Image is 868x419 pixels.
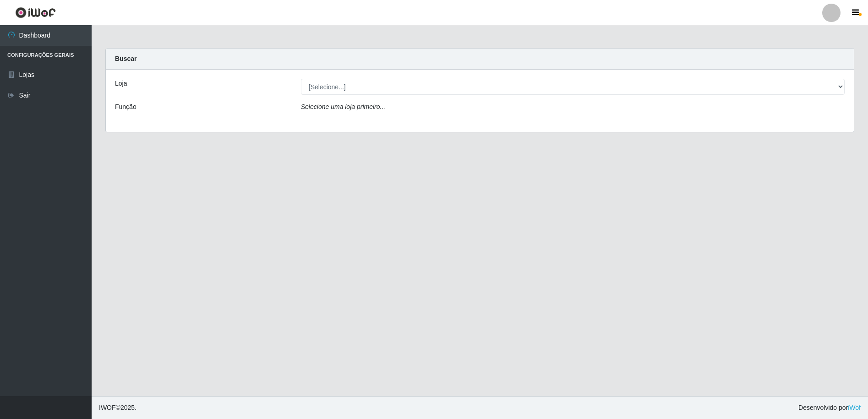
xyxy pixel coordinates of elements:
img: CoreUI Logo [15,7,56,18]
strong: Buscar [115,55,136,62]
label: Função [115,102,136,112]
i: Selecione uma loja primeiro... [301,103,385,110]
span: Desenvolvido por [798,403,861,413]
label: Loja [115,79,127,88]
span: © 2025 . [99,403,136,413]
span: IWOF [99,404,116,411]
a: iWof [848,404,861,411]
